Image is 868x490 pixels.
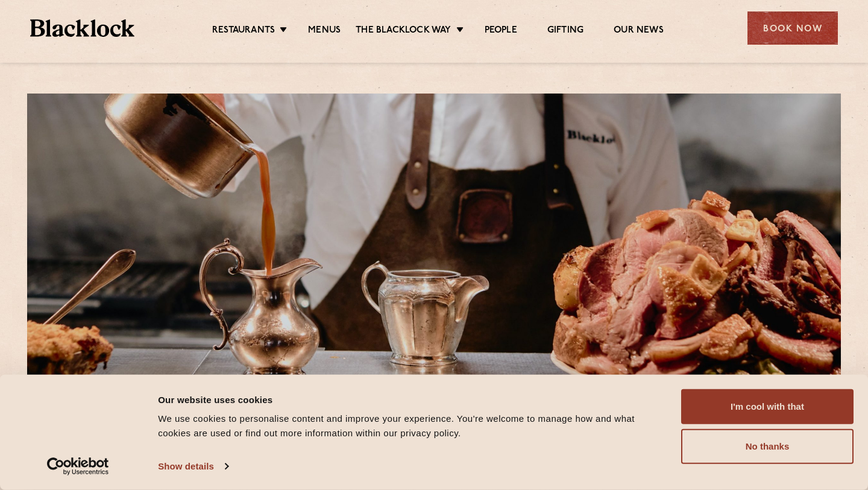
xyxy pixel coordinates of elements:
a: Our News [614,25,664,38]
a: Gifting [547,25,583,38]
div: Book Now [747,11,838,45]
img: BL_Textured_Logo-footer-cropped.svg [30,19,134,37]
a: Usercentrics Cookiebot - opens in a new window [25,457,131,476]
a: Menus [308,25,341,38]
a: The Blacklock Way [356,25,451,38]
button: No thanks [681,429,854,464]
a: Restaurants [212,25,275,38]
a: Show details [158,457,228,476]
a: People [485,25,517,38]
button: I'm cool with that [681,389,854,424]
div: Our website uses cookies [158,392,667,407]
div: We use cookies to personalise content and improve your experience. You're welcome to manage how a... [158,412,667,441]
